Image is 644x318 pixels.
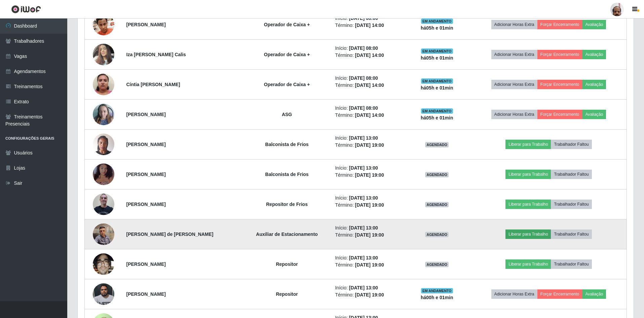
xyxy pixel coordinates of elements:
li: Término: [335,232,399,239]
button: Adicionar Horas Extra [491,50,537,59]
time: [DATE] 08:00 [349,105,378,111]
time: [DATE] 13:00 [349,165,378,171]
strong: [PERSON_NAME] [126,172,166,177]
time: [DATE] 13:00 [349,285,378,290]
button: Avaliação [582,289,606,299]
time: [DATE] 19:00 [355,142,384,148]
strong: [PERSON_NAME] [126,261,166,267]
li: Término: [335,202,399,209]
time: [DATE] 13:00 [349,135,378,141]
button: Trabalhador Faltou [551,229,592,239]
li: Início: [335,135,399,142]
strong: há 05 h e 01 min [421,85,453,91]
span: EM ANDAMENTO [421,48,453,54]
li: Término: [335,82,399,89]
time: [DATE] 19:00 [355,262,384,268]
img: 1738697836265.jpeg [93,70,114,99]
time: [DATE] 14:00 [355,82,384,88]
li: Término: [335,22,399,29]
time: [DATE] 19:00 [355,232,384,238]
button: Trabalhador Faltou [551,259,592,269]
li: Término: [335,291,399,298]
button: Liberar para Trabalho [505,229,551,239]
strong: [PERSON_NAME] [126,291,166,297]
button: Forçar Encerramento [537,20,582,29]
li: Início: [335,195,399,202]
time: [DATE] 19:00 [355,202,384,208]
button: Adicionar Horas Extra [491,20,537,29]
strong: Repositor de Frios [266,202,308,207]
strong: Operador de Caixa + [264,22,310,27]
time: [DATE] 13:00 [349,225,378,231]
strong: Cíntia [PERSON_NAME] [126,82,180,87]
strong: [PERSON_NAME] [126,142,166,147]
button: Liberar para Trabalho [505,140,551,149]
strong: Balconista de Frios [265,142,309,147]
time: [DATE] 13:00 [349,195,378,201]
strong: ASG [282,112,292,117]
img: 1733336530631.jpeg [93,130,114,158]
time: [DATE] 19:00 [355,172,384,178]
time: [DATE] 19:00 [355,292,384,297]
strong: Balconista de Frios [265,172,309,177]
li: Início: [335,75,399,82]
strong: [PERSON_NAME] [126,22,166,27]
button: Liberar para Trabalho [505,259,551,269]
li: Início: [335,254,399,261]
button: Avaliação [582,110,606,119]
img: 1724868865229.jpeg [93,190,114,218]
strong: Repositor [276,261,298,267]
strong: [PERSON_NAME] de [PERSON_NAME] [126,232,214,237]
button: Forçar Encerramento [537,110,582,119]
button: Liberar para Trabalho [505,200,551,209]
strong: há 05 h e 01 min [421,115,453,120]
strong: há 05 h e 01 min [421,55,453,61]
li: Término: [335,112,399,119]
button: Avaliação [582,20,606,29]
li: Término: [335,142,399,149]
img: 1748926864127.jpeg [93,250,114,278]
span: EM ANDAMENTO [421,19,453,24]
button: Adicionar Horas Extra [491,110,537,119]
button: Trabalhador Faltou [551,140,592,149]
span: AGENDADO [425,262,449,267]
li: Início: [335,224,399,232]
time: [DATE] 08:00 [349,45,378,51]
button: Forçar Encerramento [537,80,582,89]
strong: há 00 h e 01 min [421,295,453,300]
time: [DATE] 14:00 [355,52,384,58]
span: AGENDADO [425,172,449,177]
strong: Auxiliar de Estacionamento [256,232,318,237]
button: Avaliação [582,50,606,59]
strong: [PERSON_NAME] [126,202,166,207]
time: [DATE] 14:00 [355,112,384,118]
span: EM ANDAMENTO [421,78,453,84]
button: Forçar Encerramento [537,289,582,299]
button: Adicionar Horas Extra [491,80,537,89]
span: AGENDADO [425,232,449,237]
strong: Iza [PERSON_NAME] Calis [126,52,186,57]
li: Término: [335,261,399,269]
button: Adicionar Horas Extra [491,289,537,299]
li: Início: [335,284,399,291]
button: Trabalhador Faltou [551,200,592,209]
time: [DATE] 08:00 [349,75,378,81]
strong: há 05 h e 01 min [421,25,453,31]
strong: Operador de Caixa + [264,82,310,87]
button: Liberar para Trabalho [505,170,551,179]
img: 1703261513670.jpeg [93,10,114,39]
span: EM ANDAMENTO [421,288,453,293]
img: 1754675382047.jpeg [93,40,114,69]
time: [DATE] 14:00 [355,23,384,28]
span: AGENDADO [425,142,449,147]
img: 1718553093069.jpeg [93,280,114,308]
li: Início: [335,45,399,52]
img: CoreUI Logo [11,5,41,13]
strong: [PERSON_NAME] [126,112,166,117]
strong: Operador de Caixa + [264,52,310,57]
img: 1754519886639.jpeg [93,162,114,187]
button: Avaliação [582,80,606,89]
li: Início: [335,105,399,112]
img: 1753238600136.jpeg [93,220,114,248]
li: Início: [335,165,399,172]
